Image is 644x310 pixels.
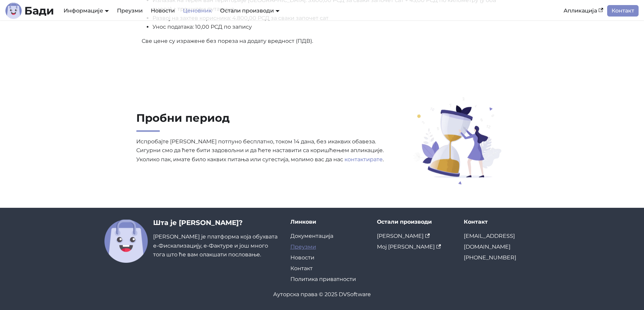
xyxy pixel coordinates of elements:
[377,233,430,239] a: [PERSON_NAME]
[152,23,503,31] li: Унос података: 10,00 РСД по запису
[559,5,607,17] a: Апликација
[377,244,441,250] a: Мој [PERSON_NAME]
[464,254,516,261] a: [PHONE_NUMBER]
[136,137,386,164] p: Испробајте [PERSON_NAME] потпуно бесплатно, током 14 дана, без икаквих обавеза. Сигурни смо да ће...
[104,220,148,263] img: Бади
[5,3,54,19] a: ЛогоБади
[136,111,386,132] h2: Пробни период
[24,5,54,16] b: Бади
[290,276,356,282] a: Политика приватности
[179,5,216,17] a: Ценовник
[290,233,333,239] a: Документација
[153,219,280,263] div: [PERSON_NAME] је платформа која обухвата е-Фискализацију, е-Фактуре и још много тога што ће вам о...
[406,94,509,185] img: Пробни период
[607,5,639,17] a: Контакт
[377,219,453,225] div: Остали производи
[290,254,314,261] a: Новости
[64,7,109,14] a: Информације
[147,5,179,17] a: Новости
[220,7,280,14] a: Остали производи
[113,5,147,17] a: Преузми
[142,37,503,46] p: Све цене су изражене без пореза на додату вредност (ПДВ).
[104,290,540,299] div: Ауторска права © 2025 DVSoftware
[344,156,383,163] a: контактирате
[290,219,366,225] div: Линкови
[464,233,515,250] a: [EMAIL_ADDRESS][DOMAIN_NAME]
[5,3,22,19] img: Лого
[153,219,280,227] h3: Шта је [PERSON_NAME]?
[464,219,540,225] div: Контакт
[290,244,316,250] a: Преузми
[290,265,313,272] a: Контакт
